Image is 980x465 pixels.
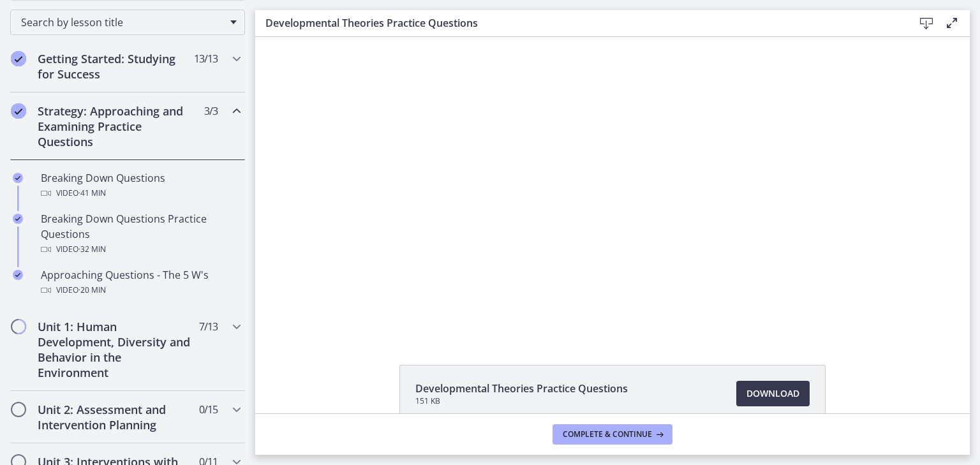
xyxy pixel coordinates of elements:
[38,402,193,432] h2: Unit 2: Assessment and Intervention Planning
[41,186,240,201] div: Video
[38,51,193,82] h2: Getting Started: Studying for Success
[21,15,224,29] span: Search by lesson title
[38,103,193,149] h2: Strategy: Approaching and Examining Practice Questions
[38,319,193,380] h2: Unit 1: Human Development, Diversity and Behavior in the Environment
[78,283,106,298] span: · 20 min
[265,15,893,31] h3: Developmental Theories Practice Questions
[746,386,799,401] span: Download
[41,267,240,298] div: Approaching Questions - The 5 W's
[415,381,628,396] span: Developmental Theories Practice Questions
[736,381,810,406] a: Download
[41,242,240,257] div: Video
[13,270,23,280] i: Completed
[204,103,218,119] span: 3 / 3
[13,214,23,224] i: Completed
[11,103,26,119] i: Completed
[11,51,26,66] i: Completed
[255,37,970,336] iframe: Video Lesson
[199,402,218,417] span: 0 / 15
[13,173,23,183] i: Completed
[199,319,218,334] span: 7 / 13
[553,424,672,445] button: Complete & continue
[41,211,240,257] div: Breaking Down Questions Practice Questions
[563,429,652,439] span: Complete & continue
[10,10,245,35] div: Search by lesson title
[78,242,106,257] span: · 32 min
[194,51,218,66] span: 13 / 13
[415,396,628,406] span: 151 KB
[41,170,240,201] div: Breaking Down Questions
[41,283,240,298] div: Video
[78,186,106,201] span: · 41 min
